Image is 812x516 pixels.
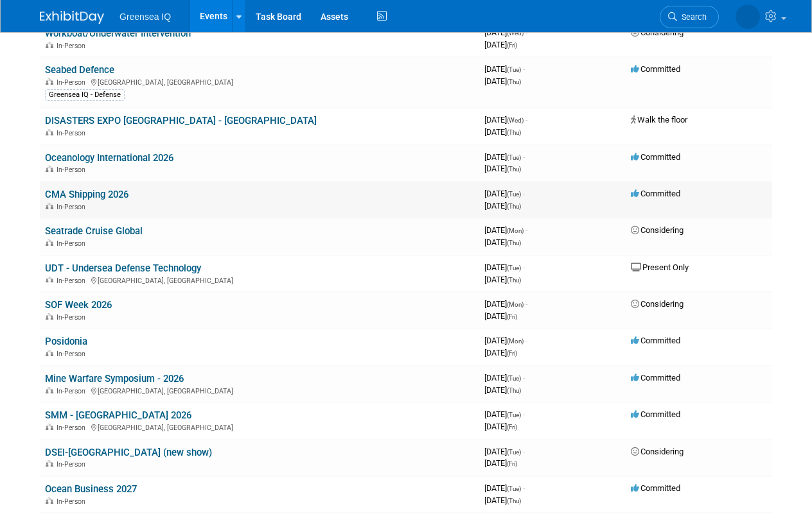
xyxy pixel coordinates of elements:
[46,460,53,467] img: In-Person Event
[57,497,89,506] span: In-Person
[677,12,707,22] span: Search
[484,373,525,383] span: [DATE]
[46,239,53,246] img: In-Person Event
[484,447,525,456] span: [DATE]
[507,449,521,456] span: (Tue)
[484,237,521,247] span: [DATE]
[523,189,525,198] span: -
[507,154,521,161] span: (Tue)
[736,4,760,29] img: Dawn D'Angelillo
[525,225,527,235] span: -
[45,89,125,101] div: Greensea IQ - Defense
[46,166,53,172] img: In-Person Event
[46,277,53,283] img: In-Person Event
[46,313,53,320] img: In-Person Event
[484,152,525,162] span: [DATE]
[507,411,521,418] span: (Tue)
[523,262,525,272] span: -
[507,30,524,37] span: (Wed)
[484,189,525,198] span: [DATE]
[484,483,525,493] span: [DATE]
[40,11,104,24] img: ExhibitDay
[484,336,527,345] span: [DATE]
[507,277,521,284] span: (Thu)
[57,277,89,285] span: In-Person
[484,275,521,284] span: [DATE]
[631,299,684,309] span: Considering
[484,385,521,395] span: [DATE]
[507,166,521,173] span: (Thu)
[46,387,53,393] img: In-Person Event
[57,203,89,211] span: In-Person
[631,189,680,198] span: Committed
[507,301,524,308] span: (Mon)
[484,164,521,173] span: [DATE]
[46,497,53,504] img: In-Person Event
[484,299,527,309] span: [DATE]
[507,350,517,357] span: (Fri)
[57,313,89,322] span: In-Person
[631,262,689,272] span: Present Only
[45,28,191,39] a: Workboat/Underwater Intervention
[507,66,521,73] span: (Tue)
[507,460,517,467] span: (Fri)
[57,42,89,50] span: In-Person
[631,447,684,456] span: Considering
[45,275,474,285] div: [GEOGRAPHIC_DATA], [GEOGRAPHIC_DATA]
[484,458,517,468] span: [DATE]
[631,152,680,162] span: Committed
[57,387,89,395] span: In-Person
[484,76,521,86] span: [DATE]
[45,409,191,421] a: SMM - [GEOGRAPHIC_DATA] 2026
[57,129,89,137] span: In-Person
[507,239,521,246] span: (Thu)
[45,422,474,432] div: [GEOGRAPHIC_DATA], [GEOGRAPHIC_DATA]
[507,387,521,394] span: (Thu)
[507,117,524,124] span: (Wed)
[46,203,53,209] img: In-Person Event
[484,422,517,431] span: [DATE]
[45,64,114,76] a: Seabed Defence
[484,262,525,272] span: [DATE]
[631,409,680,419] span: Committed
[525,115,527,125] span: -
[484,64,525,74] span: [DATE]
[45,336,87,347] a: Posidonia
[45,115,317,126] a: DISASTERS EXPO [GEOGRAPHIC_DATA] - [GEOGRAPHIC_DATA]
[45,76,474,87] div: [GEOGRAPHIC_DATA], [GEOGRAPHIC_DATA]
[507,375,521,382] span: (Tue)
[507,313,517,320] span: (Fri)
[507,424,517,431] span: (Fri)
[523,373,525,383] span: -
[507,227,524,234] span: (Mon)
[484,40,517,49] span: [DATE]
[484,495,521,505] span: [DATE]
[46,424,53,430] img: In-Person Event
[507,497,521,504] span: (Thu)
[57,460,89,469] span: In-Person
[46,129,53,135] img: In-Person Event
[631,373,680,383] span: Committed
[507,78,521,85] span: (Thu)
[631,115,687,125] span: Walk the floor
[525,336,527,345] span: -
[484,409,525,419] span: [DATE]
[46,78,53,85] img: In-Person Event
[45,447,212,458] a: DSEI-[GEOGRAPHIC_DATA] (new show)
[660,6,719,28] a: Search
[523,152,525,162] span: -
[484,127,521,137] span: [DATE]
[45,299,112,311] a: SOF Week 2026
[507,203,521,210] span: (Thu)
[507,191,521,198] span: (Tue)
[523,447,525,456] span: -
[484,201,521,211] span: [DATE]
[523,409,525,419] span: -
[507,338,524,345] span: (Mon)
[57,166,89,174] span: In-Person
[484,311,517,321] span: [DATE]
[57,239,89,248] span: In-Person
[46,350,53,356] img: In-Person Event
[45,483,137,495] a: Ocean Business 2027
[525,299,527,309] span: -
